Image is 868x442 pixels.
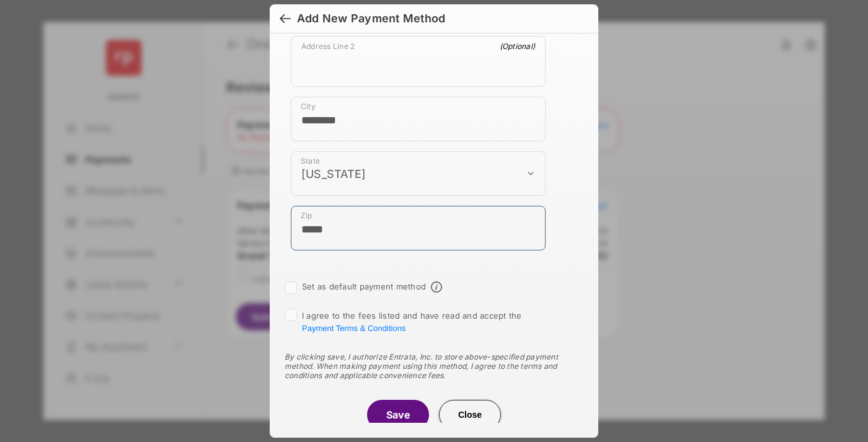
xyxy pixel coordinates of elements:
[291,97,546,141] div: payment_method_screening[postal_addresses][locality]
[302,281,426,291] label: Set as default payment method
[431,281,442,293] span: Default payment method info
[367,400,429,430] button: Save
[291,151,546,196] div: payment_method_screening[postal_addresses][administrativeArea]
[291,36,546,87] div: payment_method_screening[postal_addresses][addressLine2]
[302,311,522,333] span: I agree to the fees listed and have read and accept the
[297,12,445,25] div: Add New Payment Method
[439,400,501,430] button: Close
[302,324,405,333] button: I agree to the fees listed and have read and accept the
[285,352,583,380] div: By clicking save, I authorize Entrata, Inc. to store above-specified payment method. When making ...
[291,206,546,250] div: payment_method_screening[postal_addresses][postalCode]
